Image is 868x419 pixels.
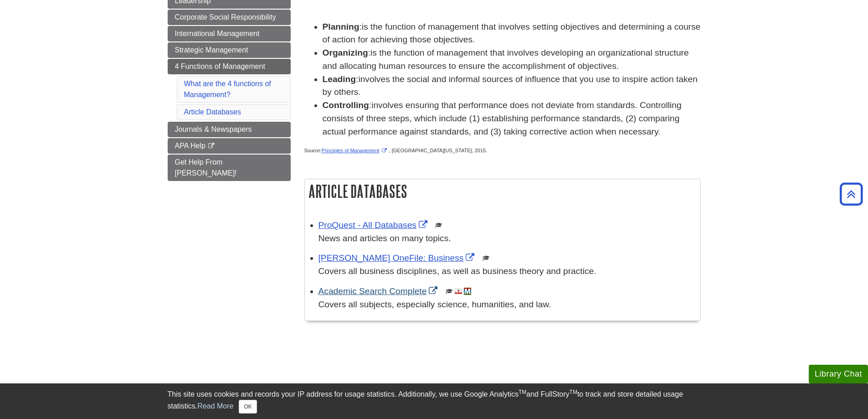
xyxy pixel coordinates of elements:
span: Source: , [GEOGRAPHIC_DATA][US_STATE], 2015. [304,148,488,153]
a: Link opens in new window [318,286,440,296]
button: Close [239,400,257,414]
img: MeL (Michigan electronic Library) [464,288,471,295]
span: involves the social and informal sources of influence that you use to inspire action taken by oth... [323,74,698,97]
a: Back to Top [837,188,866,200]
i: This link opens in a new window [207,143,215,149]
li: : [323,47,701,73]
sup: TM [519,389,526,395]
span: Strategic Management [175,46,248,54]
a: Corporate Social Responsibility [168,10,291,25]
a: Strategic Management [168,42,291,58]
span: International Management [175,30,260,37]
a: Link opens in new window [318,253,477,263]
a: Article Databases [184,108,241,116]
a: International Management [168,26,291,41]
sup: TM [570,389,577,395]
img: Scholarly or Peer Reviewed [446,288,453,295]
h2: Article Databases [305,179,700,203]
li: : [323,99,701,138]
img: Scholarly or Peer Reviewed [435,222,442,229]
a: Link opens in new window [318,220,430,230]
p: News and articles on many topics. [318,232,696,245]
span: Get Help From [PERSON_NAME]! [175,158,237,177]
strong: Controlling [323,100,369,110]
strong: Leading [323,74,356,84]
li: : [323,73,701,99]
strong: Organizing [323,48,368,57]
a: APA Help [168,138,291,154]
a: 4 Functions of Management [168,59,291,74]
span: Journals & Newspapers [175,125,252,133]
span: APA Help [175,142,205,150]
span: is the function of management that involves developing an organizational structure and allocating... [323,48,689,71]
span: involves ensuring that performance does not deviate from standards. Controlling consists of three... [323,100,682,136]
span: Corporate Social Responsibility [175,13,276,21]
span: is the function of management that involves setting objectives and determining a course of action... [323,22,701,45]
p: Covers all business disciplines, as well as business theory and practice. [318,265,696,278]
a: Get Help From [PERSON_NAME]! [168,155,291,181]
span: 4 Functions of Management [175,62,265,70]
img: Audio & Video [455,288,462,295]
button: Library Chat [809,365,868,383]
a: What are the 4 functions of Management? [184,80,271,98]
a: Read More [197,402,233,410]
strong: Planning [323,22,360,31]
img: Scholarly or Peer Reviewed [483,254,490,262]
li: : [323,21,701,47]
p: Covers all subjects, especially science, humanities, and law. [318,298,696,311]
div: This site uses cookies and records your IP address for usage statistics. Additionally, we use Goo... [168,389,701,414]
a: Link opens in new window [321,148,389,153]
a: Journals & Newspapers [168,122,291,137]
